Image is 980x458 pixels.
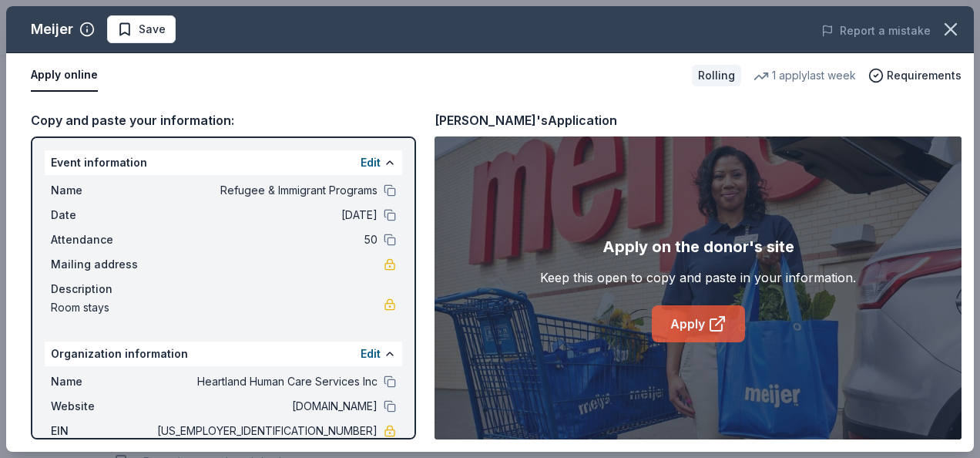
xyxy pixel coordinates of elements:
[31,17,73,42] div: Meijer
[45,150,402,175] div: Event information
[652,305,745,342] a: Apply
[154,181,378,200] span: Refugee & Immigrant Programs
[361,345,381,363] button: Edit
[51,397,154,416] span: Website
[602,234,794,259] div: Apply on the donor's site
[868,66,962,85] button: Requirements
[51,298,384,317] span: Room stays
[51,255,154,274] span: Mailing address
[51,181,154,200] span: Name
[154,372,378,391] span: Heartland Human Care Services Inc
[51,422,154,440] span: EIN
[31,110,416,130] div: Copy and paste your information:
[154,231,378,249] span: 50
[692,65,741,86] div: Rolling
[51,231,154,249] span: Attendance
[139,20,166,39] span: Save
[31,59,98,92] button: Apply online
[540,268,856,287] div: Keep this open to copy and paste in your information.
[154,422,378,440] span: [US_EMPLOYER_IDENTIFICATION_NUMBER]
[51,206,154,224] span: Date
[51,372,154,391] span: Name
[154,397,378,416] span: [DOMAIN_NAME]
[51,280,396,298] div: Description
[361,153,381,172] button: Edit
[887,66,962,85] span: Requirements
[154,206,378,224] span: [DATE]
[821,22,931,40] button: Report a mistake
[435,110,617,130] div: [PERSON_NAME]'s Application
[753,66,856,85] div: 1 apply last week
[45,342,402,366] div: Organization information
[107,15,176,43] button: Save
